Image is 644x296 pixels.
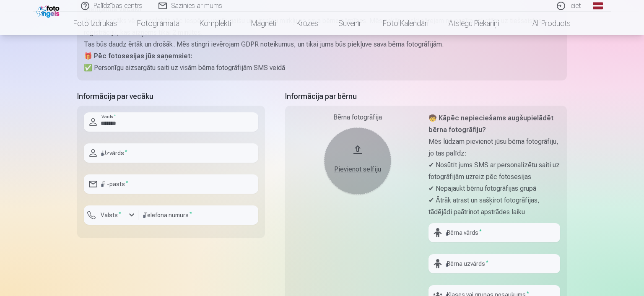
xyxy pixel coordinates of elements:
[428,114,553,134] strong: 🧒 Kāpēc nepieciešams augšupielādēt bērna fotogrāfiju?
[373,12,439,35] a: Foto kalendāri
[285,91,567,102] h5: Informācija par bērnu
[84,62,560,74] p: ✅ Personīgu aizsargātu saiti uz visām bērna fotogrāfijām SMS veidā
[84,39,560,50] p: Tas būs daudz ērtāk un drošāk. Mēs stingri ievērojam GDPR noteikumus, un tikai jums būs piekļuve ...
[127,12,190,35] a: Fotogrāmata
[84,52,192,60] strong: 🎁 Pēc fotosesijas jūs saņemsiet:
[77,91,265,102] h5: Informācija par vecāku
[428,183,560,195] p: ✔ Nepajaukt bērnu fotogrāfijas grupā
[190,12,241,35] a: Komplekti
[324,127,391,195] button: Pievienot selfiju
[332,164,383,174] div: Pievienot selfiju
[428,195,560,218] p: ✔ Ātrāk atrast un sašķirot fotogrāfijas, tādējādi paātrinot apstrādes laiku
[84,205,138,225] button: Valsts*
[286,12,328,35] a: Krūzes
[97,211,125,219] label: Valsts
[428,159,560,183] p: ✔ Nosūtīt jums SMS ar personalizētu saiti uz fotogrāfijām uzreiz pēc fotosesijas
[292,112,423,122] div: Bērna fotogrāfija
[428,136,560,159] p: Mēs lūdzam pievienot jūsu bērna fotogrāfiju, jo tas palīdz:
[241,12,286,35] a: Magnēti
[439,12,509,35] a: Atslēgu piekariņi
[509,12,581,35] a: All products
[328,12,373,35] a: Suvenīri
[36,3,62,18] img: /fa1
[63,12,127,35] a: Foto izdrukas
